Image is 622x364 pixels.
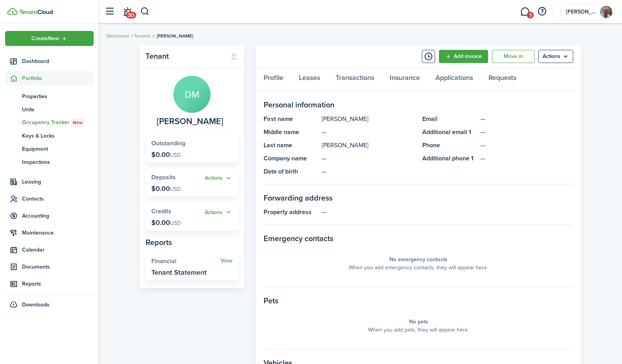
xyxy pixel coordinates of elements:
[368,326,469,334] panel-main-placeholder-description: When you add pets, they will appear here.
[322,128,415,137] panel-main-description: —
[170,151,181,159] span: USD
[5,31,94,46] button: Open menu
[264,128,318,137] panel-main-title: Middle name
[264,167,318,176] panel-main-title: Date of birth
[5,276,94,291] a: Reports
[170,185,181,193] span: USD
[151,207,171,216] span: Credits
[492,50,535,63] a: Move in
[428,68,481,91] a: Applications
[291,68,328,91] a: Leases
[481,68,524,91] a: Requests
[126,12,136,19] span: 30
[22,195,94,203] span: Contacts
[22,246,94,254] span: Calendar
[5,129,94,142] a: Keys & Locks
[22,145,94,153] span: Equipment
[322,167,415,176] panel-main-description: —
[157,117,223,126] span: Dennis Mahony
[264,295,573,306] panel-main-section-title: Pets
[140,5,150,18] button: Search
[205,174,233,183] button: Actions
[422,114,476,124] panel-main-title: Email
[517,2,532,22] a: Messaging
[73,119,82,126] span: New
[170,219,181,227] span: USD
[264,114,318,124] panel-main-title: First name
[5,90,94,103] a: Properties
[151,151,181,158] p: $0.00
[349,264,488,272] panel-main-placeholder-description: When you add emergency contacts, they will appear here.
[5,103,94,116] a: Units
[22,92,94,100] span: Properties
[264,233,573,244] panel-main-section-title: Emergency contacts
[106,32,129,39] a: Dashboard
[146,52,223,61] panel-main-title: Tenant
[322,208,573,217] panel-main-description: —
[22,229,94,237] span: Maintenance
[422,50,435,63] button: Timeline
[538,50,573,63] button: Open menu
[322,141,415,150] panel-main-description: [PERSON_NAME]
[389,255,447,264] panel-main-placeholder-title: No emergency contacts
[146,236,238,248] panel-main-subtitle: Reports
[409,318,428,326] panel-main-placeholder-title: No pets
[31,36,59,41] span: Create New
[22,118,94,127] span: Occupancy Tracker
[538,50,573,63] menu-btn: Actions
[535,5,548,18] button: Open resource center
[5,54,94,69] a: Dashboard
[22,158,94,166] span: Inspections
[600,6,612,18] img: James
[328,68,382,91] a: Transactions
[151,258,221,265] widget-stats-title: Financial
[102,4,117,19] button: Open sidebar
[151,139,185,148] span: Outstanding
[7,8,18,15] img: TenantCloud
[264,192,573,204] panel-main-section-title: Forwarding address
[22,212,94,220] span: Accounting
[22,105,94,114] span: Units
[151,173,176,182] span: Deposits
[134,32,151,39] a: Tenants
[205,174,233,183] button: Open menu
[205,208,233,217] button: Open menu
[151,219,181,226] p: $0.00
[422,141,476,150] panel-main-title: Phone
[22,57,94,65] span: Dashboard
[151,185,181,192] p: $0.00
[322,114,415,124] panel-main-description: [PERSON_NAME]
[22,280,94,288] span: Reports
[422,128,476,137] panel-main-title: Additional email 1
[22,301,50,309] span: Downloads
[5,116,94,129] a: Occupancy TrackerNew
[5,155,94,168] a: Inspections
[22,263,94,271] span: Documents
[527,12,534,19] span: 1
[173,76,211,113] avatar-text: DM
[264,141,318,150] panel-main-title: Last name
[22,74,94,82] span: Portfolio
[566,9,597,15] span: James
[256,68,291,91] a: Profile
[264,99,573,111] panel-main-section-title: Personal information
[205,208,233,217] button: Actions
[157,32,193,39] span: [PERSON_NAME]
[151,269,207,276] widget-stats-description: Tenant Statement
[382,68,428,91] a: Insurance
[264,208,318,217] panel-main-title: Property address
[22,178,94,186] span: Leasing
[22,132,94,140] span: Keys & Locks
[120,2,135,22] a: Notifications
[5,142,94,155] a: Equipment
[439,50,488,63] a: Add invoice
[19,10,53,14] img: TenantCloud
[221,258,233,264] a: View
[264,154,318,163] panel-main-title: Company name
[322,154,415,163] panel-main-description: —
[422,154,476,163] panel-main-title: Additional phone 1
